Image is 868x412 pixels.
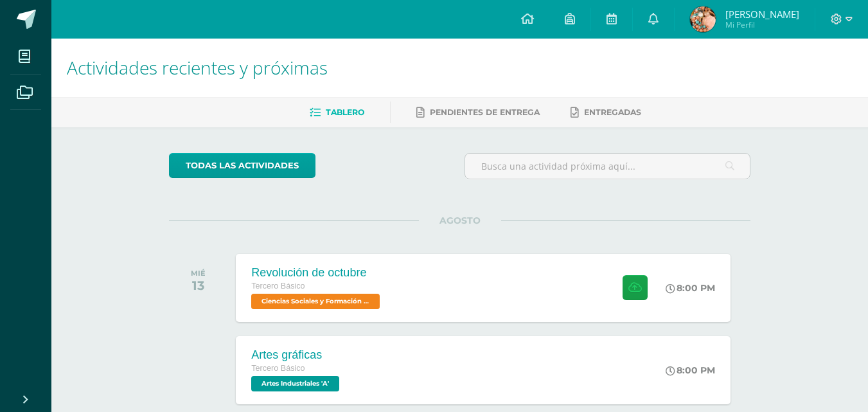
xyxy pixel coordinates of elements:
span: Artes Industriales 'A' [251,376,339,391]
span: Tercero Básico [251,364,305,373]
a: Entregadas [571,102,641,123]
div: MIÉ [191,269,206,278]
a: Pendientes de entrega [416,102,540,123]
span: Actividades recientes y próximas [67,55,328,80]
a: todas las Actividades [169,153,315,178]
span: Ciencias Sociales y Formación Ciudadana 'A' [251,294,380,309]
img: 4199a6295e3407bfa3dde7bf5fb4fb39.png [690,6,716,32]
div: 8:00 PM [666,364,715,376]
span: Tablero [326,107,364,117]
div: 8:00 PM [666,282,715,294]
span: Entregadas [584,107,641,117]
div: Revolución de octubre [251,266,383,280]
div: 13 [191,278,206,293]
span: [PERSON_NAME] [725,8,799,21]
span: AGOSTO [419,215,501,226]
span: Tercero Básico [251,282,305,291]
span: Pendientes de entrega [430,107,540,117]
a: Tablero [310,102,364,123]
div: Artes gráficas [251,348,342,362]
input: Busca una actividad próxima aquí... [465,154,750,179]
span: Mi Perfil [725,19,799,30]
